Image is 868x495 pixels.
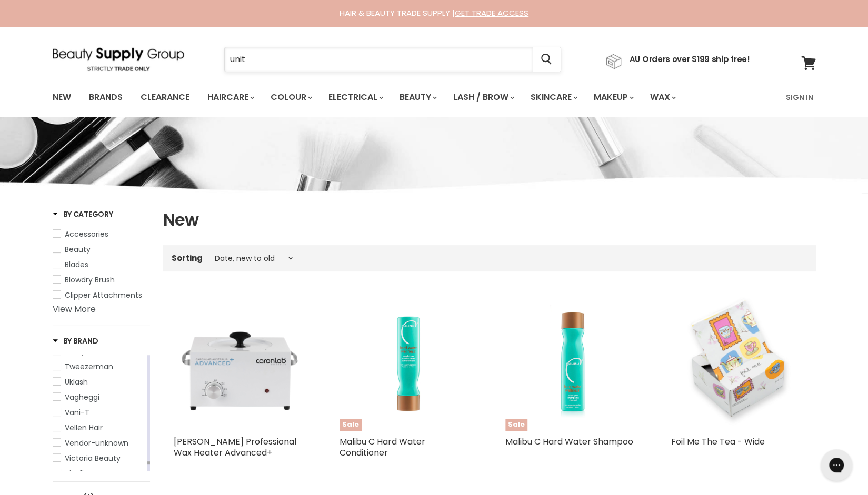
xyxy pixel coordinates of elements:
[367,297,446,431] img: Malibu C Hard Water Conditioner
[65,392,99,402] span: Vagheggi
[199,86,261,108] a: Haircare
[340,297,474,431] a: Malibu C Hard Water Conditioner Malibu C Hard Water Conditioner Sale
[53,336,98,346] h3: By Brand
[65,361,113,372] span: Tweezerman
[263,86,318,108] a: Colour
[445,86,521,108] a: Lash / Brow
[455,7,528,18] a: GET TRADE ACCESS
[53,209,113,219] h3: By Category
[65,438,128,448] span: Vendor-unknown
[671,436,765,448] a: Foil Me The Tea - Wide
[53,361,145,372] a: Tweezerman
[533,297,612,431] img: Malibu C Hard Water Shampoo
[39,82,829,113] nav: Main
[53,468,145,479] a: Vitafive CPR
[53,407,145,418] a: Vani-T
[133,86,197,108] a: Clearance
[65,468,109,479] span: Vitafive CPR
[671,297,805,431] img: Foil Me The Tea - Wide
[45,82,732,113] ul: Main menu
[53,452,145,464] a: Victoria Beauty
[505,297,640,431] a: Malibu C Hard Water Shampoo Malibu C Hard Water Shampoo Sale
[65,422,103,433] span: Vellen Hair
[225,47,533,72] input: Search
[53,228,150,240] a: Accessories
[174,297,308,431] img: Caron Professional Wax Heater Advanced+
[172,254,203,262] label: Sorting
[340,436,425,459] a: Malibu C Hard Water Conditioner
[780,86,820,108] a: Sign In
[321,86,390,108] a: Electrical
[65,407,89,418] span: Vani-T
[53,289,150,301] a: Clipper Attachments
[174,436,296,459] a: [PERSON_NAME] Professional Wax Heater Advanced+
[65,244,91,255] span: Beauty
[53,437,145,449] a: Vendor-unknown
[53,376,145,388] a: Uklash
[53,422,145,433] a: Vellen Hair
[53,303,96,315] a: View More
[53,259,150,270] a: Blades
[224,47,561,72] form: Product
[505,419,527,431] span: Sale
[533,47,561,72] button: Search
[65,229,108,239] span: Accessories
[39,8,829,18] div: HAIR & BEAUTY TRADE SUPPLY |
[505,436,633,448] a: Malibu C Hard Water Shampoo
[174,297,308,431] a: Caron Professional Wax Heater Advanced+ Caron Professional Wax Heater Advanced+
[53,244,150,255] a: Beauty
[340,419,362,431] span: Sale
[65,275,115,285] span: Blowdry Brush
[65,259,88,270] span: Blades
[642,86,682,108] a: Wax
[586,86,640,108] a: Makeup
[65,377,88,387] span: Uklash
[392,86,443,108] a: Beauty
[163,209,816,231] h1: New
[81,86,131,108] a: Brands
[65,290,142,300] span: Clipper Attachments
[45,86,79,108] a: New
[671,297,805,431] a: Foil Me The Tea - Wide Foil Me The Tea - Wide
[65,453,121,463] span: Victoria Beauty
[53,391,145,403] a: Vagheggi
[815,446,857,484] iframe: Gorgias live chat messenger
[523,86,584,108] a: Skincare
[53,274,150,286] a: Blowdry Brush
